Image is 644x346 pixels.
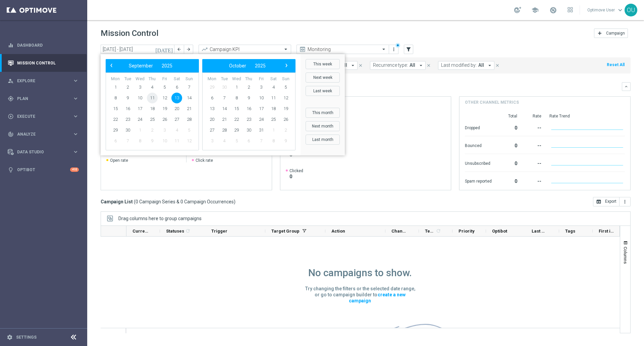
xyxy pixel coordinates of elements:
div: 0 [500,175,517,186]
button: September [124,61,157,70]
span: 22 [231,114,242,125]
span: 29 [207,82,217,93]
span: 12 [184,136,195,146]
button: add Campaign [594,29,628,38]
span: 0 [289,174,303,180]
span: 4 [219,136,230,146]
a: create a new campaign [349,291,406,304]
button: ‹ [107,61,116,70]
span: 11 [171,136,182,146]
i: [DATE] [155,46,173,52]
span: 6 [207,93,217,103]
div: -- [525,175,541,186]
button: gps_fixed Plan keyboard_arrow_right [7,96,79,101]
span: 6 [171,82,182,93]
i: equalizer [8,42,14,48]
span: 19 [280,103,291,114]
span: Drag columns here to group campaigns [118,216,202,221]
i: more_vert [622,199,628,204]
h3: Campaign List [101,199,235,205]
button: › [282,61,290,70]
h4: Other channel metrics [465,99,519,105]
i: settings [7,334,13,340]
span: 9 [280,136,291,146]
span: Action [331,229,345,234]
div: Execute [8,113,72,119]
span: 20 [171,103,182,114]
div: Plan [8,96,72,102]
div: 0 [500,140,517,150]
span: 12 [159,93,170,103]
button: [DATE] [154,45,174,55]
i: close [358,63,363,68]
span: Plan [17,97,72,101]
span: Trigger [211,229,227,234]
span: 6 [110,136,121,146]
span: 24 [135,114,145,125]
span: Analyze [17,132,72,136]
i: keyboard_arrow_right [72,95,79,102]
span: Current Status [132,229,149,234]
button: Last month [306,135,340,145]
span: 2 [244,82,254,93]
span: Last modified by: [441,62,477,68]
span: Recurrence type: [373,62,408,68]
span: 21 [219,114,230,125]
span: 8 [135,136,145,146]
th: weekday [267,76,280,82]
span: 31 [256,125,267,136]
span: 18 [268,103,279,114]
i: keyboard_arrow_right [72,131,79,137]
span: 10 [135,93,145,103]
span: 5 [280,82,291,93]
span: 4 [268,82,279,93]
span: Tags [565,229,575,234]
span: 2025 [162,63,172,68]
span: 12 [280,93,291,103]
span: 11 [147,93,158,103]
bs-datepicker-navigation-view: ​ ​ ​ [204,61,290,70]
bs-daterangepicker-container: calendar [101,54,345,155]
span: 19 [159,103,170,114]
span: 25 [147,114,158,125]
span: 1 [110,82,121,93]
span: 27 [207,125,217,136]
i: trending_up [201,46,208,53]
div: Explore [8,78,72,84]
button: keyboard_arrow_down [622,82,631,91]
div: -- [525,140,541,150]
button: Mission Control [7,60,79,66]
button: Next month [306,121,340,131]
button: 2025 [251,61,270,70]
span: ‹ [107,61,116,70]
span: 1 [231,82,242,93]
button: arrow_back [174,45,184,54]
span: 1 [135,125,145,136]
span: 18 [147,103,158,114]
i: add [597,31,602,36]
span: Templates [425,229,435,234]
i: lightbulb [8,167,14,173]
div: 0 [500,157,517,168]
span: 5 [159,82,170,93]
button: lightbulb Optibot +10 [7,167,79,172]
a: Optibot [17,161,70,179]
div: Data Studio keyboard_arrow_right [7,149,79,155]
span: 4 [171,125,182,136]
i: arrow_drop_down [487,62,493,68]
h1: No campaigns to show. [308,267,412,279]
span: Priority [459,229,475,234]
span: 15 [110,103,121,114]
span: 9 [147,136,158,146]
button: Reset All [606,61,625,68]
span: 10 [256,93,267,103]
span: 2 [147,125,158,136]
span: 17 [135,103,145,114]
div: -- [525,122,541,133]
div: person_search Explore keyboard_arrow_right [7,78,79,84]
button: close [358,62,364,69]
span: 3 [256,82,267,93]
